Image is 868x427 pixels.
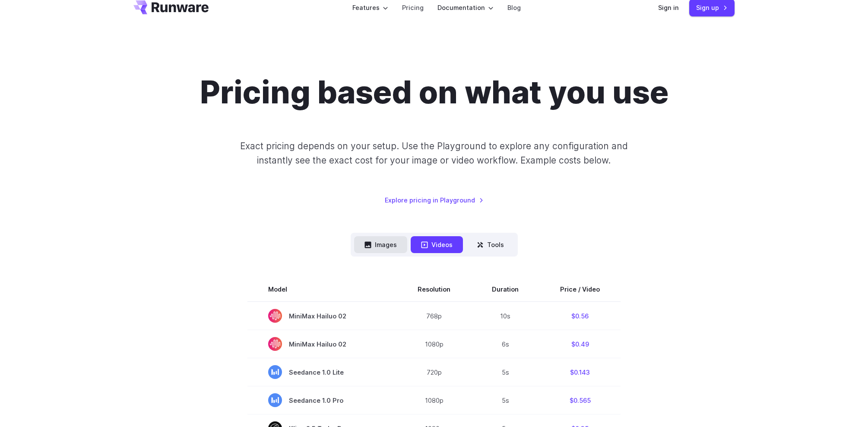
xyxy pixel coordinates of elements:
td: $0.143 [539,358,621,386]
th: Duration [471,277,539,302]
span: MiniMax Hailuo 02 [268,337,376,351]
td: 768p [397,302,471,330]
td: $0.56 [539,302,621,330]
label: Documentation [437,3,494,13]
td: 1080p [397,330,471,358]
h1: Pricing based on what you use [200,74,668,111]
a: Explore pricing in Playground [385,195,484,205]
span: MiniMax Hailuo 02 [268,309,376,323]
td: 5s [471,358,539,386]
a: Sign in [658,3,679,13]
th: Model [247,277,397,302]
td: 10s [471,302,539,330]
td: $0.49 [539,330,621,358]
td: 6s [471,330,539,358]
button: Images [354,236,407,253]
a: Blog [507,3,521,13]
p: Exact pricing depends on your setup. Use the Playground to explore any configuration and instantl... [224,139,644,168]
button: Videos [411,236,463,253]
button: Tools [466,236,514,253]
td: $0.565 [539,386,621,414]
a: Go to / [133,0,209,14]
th: Resolution [397,277,471,302]
label: Features [352,3,388,13]
td: 5s [471,386,539,414]
span: Seedance 1.0 Pro [268,393,376,407]
a: Pricing [402,3,424,13]
td: 1080p [397,386,471,414]
th: Price / Video [539,277,621,302]
span: Seedance 1.0 Lite [268,365,376,379]
td: 720p [397,358,471,386]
